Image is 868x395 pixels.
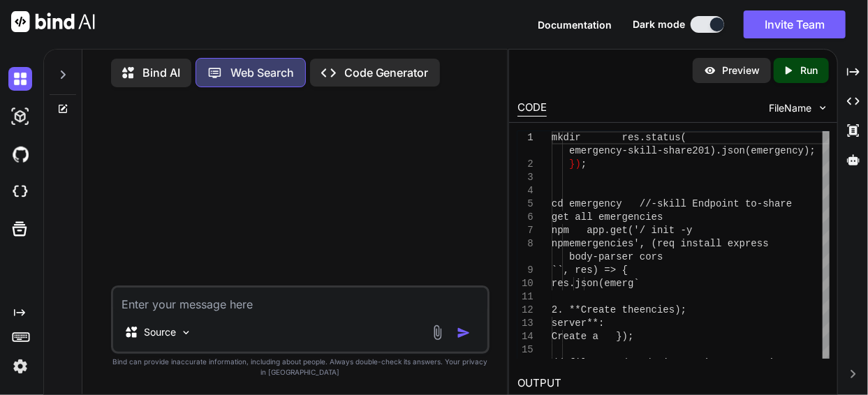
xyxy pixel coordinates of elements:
img: icon [457,326,471,340]
div: CODE [517,100,547,117]
span: cd emergency //-skill Endpoint to-share [552,198,792,209]
div: 9 [517,264,534,277]
p: Web Search [230,64,294,81]
span: mkdir res.status( [552,132,686,143]
div: 6 [517,211,534,224]
span: Create a }); [552,331,634,342]
span: get all emergencies [552,211,663,223]
div: 3 [517,171,534,184]
span: ``, res) => { [552,264,628,276]
span: ) [575,158,581,170]
span: emergency-skill-share201).json(emergency); [569,145,816,156]
div: 12 [517,304,534,317]
p: Preview [722,64,760,77]
p: Run [800,64,818,77]
span: FileName [769,101,811,115]
p: Code Generator [344,64,429,81]
img: cloudideIcon [8,180,32,204]
span: body-parser cors [569,251,663,262]
p: Source [144,325,176,339]
span: Dark mode [633,17,685,31]
img: attachment [429,325,446,341]
img: darkAi-studio [8,105,32,128]
img: Pick Models [180,327,192,338]
div: 1 [517,131,534,144]
img: Bind AI [11,11,95,32]
div: 7 [517,224,534,237]
span: ; [581,158,587,170]
span: npmemergencies', (req install express [552,238,769,249]
div: 8 [517,237,534,251]
img: settings [8,355,32,378]
div: 5 [517,197,534,211]
div: 14 [517,330,534,343]
div: 10 [517,277,534,290]
p: Bind can provide inaccurate information, including about people. Always double-check its answers.... [111,357,490,378]
span: 2. **Create theencies); [552,304,686,315]
img: chevron down [817,102,829,114]
div: 13 [517,317,534,330]
div: 11 [517,290,534,304]
img: githubDark [8,142,32,166]
span: Documentation [538,19,612,31]
div: 2 [517,158,534,171]
span: res.json(emerg` [552,278,640,289]
img: darkChat [8,67,32,91]
div: 16 [517,357,534,370]
img: preview [704,64,716,77]
div: 4 [517,184,534,197]
div: 15 [517,343,534,357]
span: } [569,158,575,170]
button: Documentation [538,17,612,32]
span: npm app.get('/ init -y [552,225,693,236]
p: Bind AI [142,64,180,81]
span: // file named Endpoint to `server register a [552,357,810,368]
button: Invite Team [744,10,846,38]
